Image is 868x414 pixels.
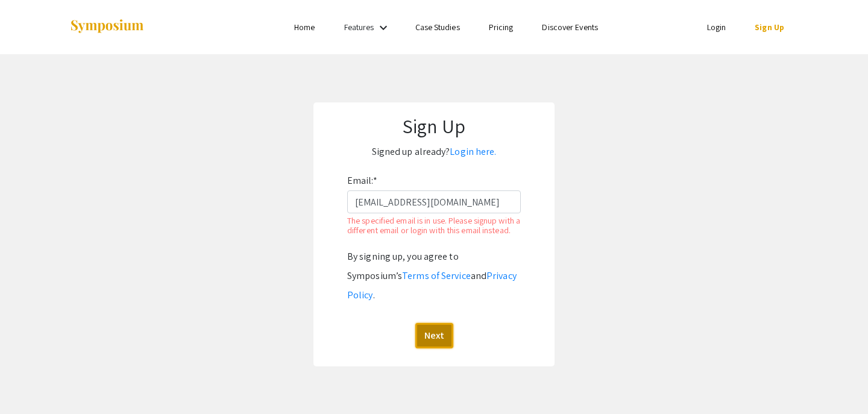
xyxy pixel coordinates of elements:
a: Sign Up [755,22,784,33]
a: Privacy Policy [347,269,517,301]
a: Features [344,22,374,33]
div: By signing up, you agree to Symposium’s and . [347,247,521,305]
iframe: Chat [9,360,51,405]
a: Pricing [489,22,514,33]
p: The specified email is in use. Please signup with a different email or login with this email inst... [347,213,521,235]
img: Symposium by ForagerOne [69,19,145,35]
label: Email: [347,171,377,190]
a: Discover Events [542,22,598,33]
button: Next [415,323,453,348]
mat-icon: Expand Features list [376,20,391,35]
a: Home [294,22,315,33]
p: Signed up already? [325,142,542,162]
a: Case Studies [415,22,460,33]
a: Terms of Service [402,269,471,282]
h1: Sign Up [325,114,542,137]
a: Login [707,22,726,33]
a: Login here. [450,145,496,158]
